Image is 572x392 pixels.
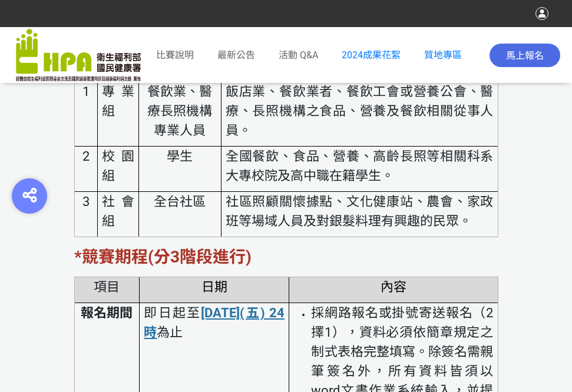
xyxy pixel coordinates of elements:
[94,280,120,294] span: 項目
[226,194,493,228] span: 社區照顧關懷據點、文化健康站、農會、家政班等場域人員及對銀髮料理有興趣的民眾。
[279,49,318,61] span: 活動 Q&A
[156,48,194,62] a: 比賽說明
[74,247,252,267] strong: *競賽期程(分3階段進行)
[82,149,90,164] span: 2
[279,48,318,62] a: 活動 Q&A
[81,305,133,320] strong: 報名期間
[82,194,90,209] span: 3
[144,305,201,320] span: 即日起至
[147,84,212,138] span: 餐飲業、醫療長照機構專業人員
[424,49,462,61] a: 質地專區
[506,50,544,61] span: 馬上報名
[226,84,493,138] span: 飯店業、餐飲業者、餐飲工會或營養公會、醫療、長照機構之食品、營養及餐飲相關從事人員。
[102,149,134,183] span: 校園組
[381,280,406,294] span: 內容
[201,280,227,294] span: 日期
[342,49,401,61] a: 2024成果花絮
[102,84,134,118] span: 專業組
[217,48,255,62] a: 最新公告
[167,149,193,164] span: 學生
[157,325,183,340] span: 為止
[226,149,493,183] span: 全國餐飲、食品、營養、高齡長照等相關科系大專校院及高中職在籍學生。
[490,44,560,67] button: 馬上報名
[144,305,285,340] u: [DATE](五) 24時
[154,194,206,209] span: 全台社區
[156,49,194,61] span: 比賽說明
[102,194,134,228] span: 社會組
[16,29,141,82] img: 「2025銀領新食尚 銀養創新料理」競賽
[217,49,255,61] span: 最新公告
[82,84,90,99] span: 1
